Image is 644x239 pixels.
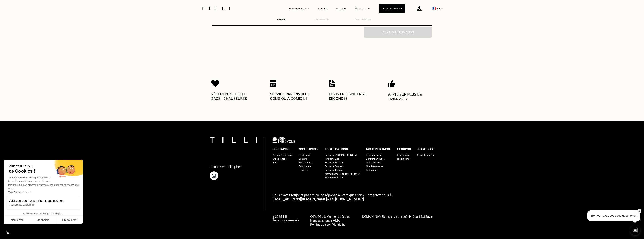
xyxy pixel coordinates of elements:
[396,153,410,157] a: Notre histoire
[366,165,383,168] a: Nos événements
[272,193,392,197] span: Vous n‘avez toujours pas trouvé de réponse à votre question ? Contactez-nous à
[335,197,364,201] a: [PHONE_NUMBER]
[388,80,395,88] img: Icon
[325,176,344,180] a: Maroquinerie Lyon
[388,92,433,101] p: 9.4/10 sur plus de 16866 avis
[366,157,385,161] a: Devenir partenaire
[310,223,345,226] span: Politique de confidentialité
[299,153,311,157] a: La Méthode
[272,137,295,143] img: logo Join The Cycle
[211,80,219,87] img: Icon
[325,157,340,161] a: Retouche Lyon
[272,146,289,152] div: Nos tarifs
[329,92,374,101] p: Devis en ligne en 20 secondes
[303,18,341,21] div: Estimation
[366,153,382,157] a: Devenir Artisan
[361,215,384,219] span: [DOMAIN_NAME]
[299,168,307,172] a: Broderie
[310,215,350,219] a: CGV/CGU & Mentions Légales
[310,219,350,222] a: Notre assurance MMA
[366,146,391,152] div: Nous rejoindre
[210,137,257,143] img: logo Tilli
[417,6,422,11] img: icône connexion
[325,172,360,176] a: Maroquinerie [GEOGRAPHIC_DATA]
[210,165,241,169] p: Laissez-vous inspirer
[272,219,299,222] span: Tous droits réservés
[432,7,436,10] span: 🇫🇷
[406,215,410,219] span: 9.4
[396,146,411,152] div: À propos
[272,153,293,157] a: Prendre rendez-vous
[637,209,641,213] button: X
[325,168,344,172] a: Retouche Toulouse
[325,165,344,168] a: Retouche Bordeaux
[310,222,350,226] a: Politique de confidentialité
[270,92,315,101] p: Service par envoi de colis ou à domicile
[299,165,311,168] a: Cordonnerie
[307,8,309,9] img: Menu déroulant
[299,161,312,165] a: Maroquinerie
[211,92,256,101] p: Vêtements · Déco · Sacs · Chaussures
[587,210,640,221] p: Bonjour, avez-vous des questions?
[406,215,415,219] span: /
[299,157,307,161] a: Couture
[419,215,427,219] span: 16866
[272,193,435,201] p: ou au
[272,197,327,201] a: [EMAIL_ADDRESS][DOMAIN_NAME]
[325,153,357,157] a: Retouche [GEOGRAPHIC_DATA]
[318,7,327,10] a: Marque
[366,161,381,165] a: Nos boutiques
[299,146,319,152] div: Nos services
[272,215,299,219] span: @2025 Tilli
[272,161,277,165] a: Aide
[310,219,340,222] span: Notre assurance MMA
[329,80,335,87] img: Icon
[441,8,442,9] img: menu déroulant
[416,146,434,152] div: Notre blog
[368,8,370,9] img: Menu déroulant à propos
[379,4,405,13] a: Prendre soin ici
[210,171,218,180] img: page instagram de Tilli une retoucherie à domicile
[411,215,415,219] span: 10
[396,157,409,161] a: Nos artisans
[416,153,435,157] a: Bonus Réparation
[270,80,276,87] img: Icon
[344,18,382,21] div: Confirmation
[272,157,287,161] a: Grille des tarifs
[200,7,231,10] img: Logo du service de couturière Tilli
[325,146,348,152] div: Localisations
[262,18,300,21] div: Besoin
[361,215,433,219] span: a reçu la note de sur avis.
[336,7,346,10] a: Artisan
[325,161,344,165] a: Retouche Marseille
[366,168,377,172] a: Instagram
